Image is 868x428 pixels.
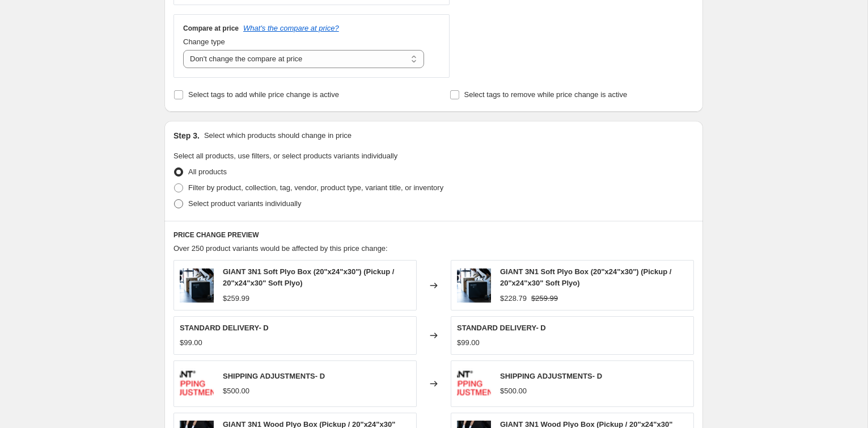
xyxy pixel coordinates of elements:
span: SHIPPING ADJUSTMENTS- D [500,372,602,380]
div: $228.79 [500,293,527,304]
span: Over 250 product variants would be affected by this price change: [173,244,388,253]
span: GIANT 3N1 Soft Plyo Box (20"x24"x30") (Pickup / 20"x24"x30" Soft Plyo) [500,267,671,287]
span: Filter by product, collection, tag, vendor, product type, variant title, or inventory [188,183,443,192]
button: What's the compare at price? [243,24,339,32]
p: Select which products should change in price [204,130,352,141]
div: $500.00 [500,385,527,397]
span: Select product variants individually [188,199,301,208]
img: 79_80x.png [457,367,491,401]
span: STANDARD DELIVERY- D [457,324,546,332]
span: All products [188,167,227,176]
span: Select all products, use filters, or select products variants individually [173,152,397,160]
img: ScreenShot2024-02-21at4.52.36PM_80x.png [457,268,491,303]
img: 79_80x.png [180,367,214,401]
span: SHIPPING ADJUSTMENTS- D [223,372,325,380]
h6: PRICE CHANGE PREVIEW [173,230,694,240]
img: ScreenShot2024-02-21at4.52.36PM_80x.png [180,268,214,303]
span: GIANT 3N1 Soft Plyo Box (20"x24"x30") (Pickup / 20"x24"x30" Soft Plyo) [223,267,394,287]
div: $259.99 [223,293,249,304]
strike: $259.99 [531,293,558,304]
h3: Compare at price [183,24,239,33]
span: Select tags to add while price change is active [188,90,339,99]
div: $99.00 [180,337,202,349]
span: Select tags to remove while price change is active [464,90,628,99]
h2: Step 3. [173,130,200,141]
div: $99.00 [457,337,480,349]
span: Change type [183,37,225,46]
span: STANDARD DELIVERY- D [180,324,269,332]
div: $500.00 [223,385,249,397]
